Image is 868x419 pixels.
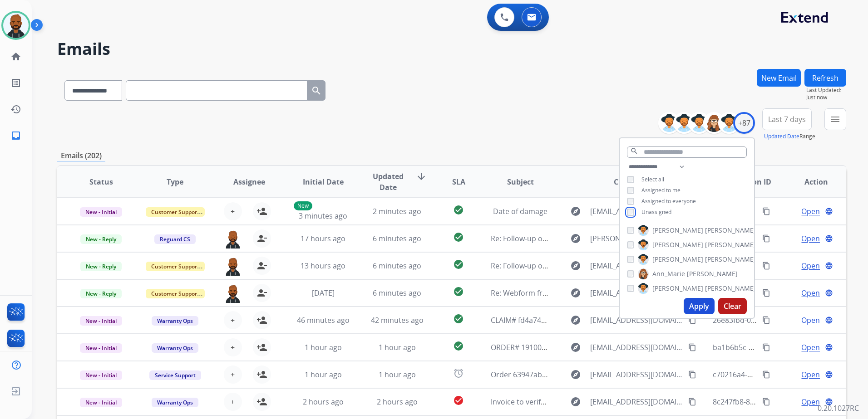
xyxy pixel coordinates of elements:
[764,133,799,140] button: Updated Date
[801,233,820,244] span: Open
[570,260,581,271] mat-icon: explore
[373,288,421,298] span: 6 minutes ago
[224,311,242,329] button: +
[705,226,756,235] span: [PERSON_NAME]
[806,94,846,101] span: Just now
[825,316,833,324] mat-icon: language
[491,315,725,325] span: CLAIM# fd4a74b0-4987-4c52-a572-5bc16c b79467, ORDER# 19113226
[762,343,770,351] mat-icon: content_copy
[762,207,770,215] mat-icon: content_copy
[733,112,755,134] div: +87
[590,369,683,380] span: [EMAIL_ADDRESS][DOMAIN_NAME]
[152,398,198,407] span: Warranty Ops
[801,315,820,326] span: Open
[379,370,416,380] span: 1 hour ago
[453,395,464,406] mat-icon: check_circle
[825,343,833,351] mat-icon: language
[801,206,820,217] span: Open
[570,233,581,244] mat-icon: explore
[713,370,852,380] span: c70216a4-3601-42d5-90a5-c2c777159b08
[652,269,685,278] span: Ann_Marie
[368,171,409,193] span: Updated Date
[371,315,424,325] span: 42 minutes ago
[762,398,770,406] mat-icon: content_copy
[804,69,846,87] button: Refresh
[231,206,235,217] span: +
[256,287,267,298] mat-icon: person_remove
[452,176,465,187] span: SLA
[641,175,664,183] span: Select all
[80,234,122,244] span: New - Reply
[757,69,801,87] button: New Email
[312,288,335,298] span: [DATE]
[453,368,464,379] mat-icon: alarm
[684,298,715,314] button: Apply
[772,166,846,198] th: Action
[630,147,638,155] mat-icon: search
[373,234,421,244] span: 6 minutes ago
[256,342,267,353] mat-icon: person_add
[167,176,183,187] span: Type
[801,396,820,407] span: Open
[224,229,242,248] img: agent-avatar
[641,208,671,216] span: Unassigned
[377,397,418,407] span: 2 hours ago
[149,370,201,380] span: Service Support
[301,261,345,271] span: 13 hours ago
[641,197,696,205] span: Assigned to everyone
[825,207,833,215] mat-icon: language
[297,315,350,325] span: 46 minutes ago
[10,78,21,88] mat-icon: list_alt
[590,287,683,298] span: [EMAIL_ADDRESS][DOMAIN_NAME]
[825,289,833,297] mat-icon: language
[294,201,312,210] p: New
[801,260,820,271] span: Open
[146,262,205,271] span: Customer Support
[80,370,122,380] span: New - Initial
[224,338,242,356] button: +
[256,369,267,380] mat-icon: person_add
[453,286,464,297] mat-icon: check_circle
[825,370,833,379] mat-icon: language
[713,397,847,407] span: 8c247fb8-8c11-4492-b24e-54fab68af22c
[652,226,703,235] span: [PERSON_NAME]
[453,232,464,243] mat-icon: check_circle
[80,262,122,271] span: New - Reply
[224,284,242,303] img: agent-avatar
[493,206,547,216] span: Date of damage
[762,234,770,243] mat-icon: content_copy
[713,342,850,352] span: ba1b6b5c-9302-42c2-a85f-d7562f9a7d21
[688,370,696,379] mat-icon: content_copy
[453,341,464,351] mat-icon: check_circle
[80,316,122,326] span: New - Initial
[10,51,21,62] mat-icon: home
[570,369,581,380] mat-icon: explore
[89,176,113,187] span: Status
[491,234,570,244] span: Re: Follow-up on repair
[705,284,756,293] span: [PERSON_NAME]
[256,233,267,244] mat-icon: person_remove
[713,315,850,325] span: 26e83fbd-0643-431c-afde-ee30e8403b07
[224,365,242,384] button: +
[491,261,570,271] span: Re: Follow-up on repair
[57,150,105,161] p: Emails (202)
[590,342,683,353] span: [EMAIL_ADDRESS][DOMAIN_NAME]
[146,207,205,217] span: Customer Support
[416,171,427,182] mat-icon: arrow_downward
[762,289,770,297] mat-icon: content_copy
[301,234,345,244] span: 17 hours ago
[231,342,235,353] span: +
[10,104,21,115] mat-icon: history
[768,117,806,121] span: Last 7 days
[80,343,122,353] span: New - Initial
[10,130,21,141] mat-icon: inbox
[373,261,421,271] span: 6 minutes ago
[453,313,464,324] mat-icon: check_circle
[590,260,683,271] span: [EMAIL_ADDRESS][DOMAIN_NAME]
[825,398,833,406] mat-icon: language
[687,269,738,278] span: [PERSON_NAME]
[303,176,344,187] span: Initial Date
[590,396,683,407] span: [EMAIL_ADDRESS][DOMAIN_NAME]
[818,403,859,414] p: 0.20.1027RC
[825,234,833,243] mat-icon: language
